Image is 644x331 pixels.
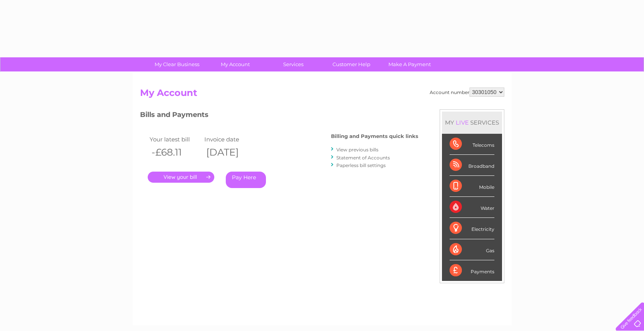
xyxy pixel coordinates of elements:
[226,172,266,188] a: Pay Here
[202,144,258,160] th: [DATE]
[450,218,494,239] div: Electricity
[450,176,494,197] div: Mobile
[378,57,441,71] a: Make A Payment
[450,134,494,155] div: Telecoms
[262,57,325,71] a: Services
[454,119,470,126] div: LIVE
[336,147,378,153] a: View previous bills
[336,162,386,168] a: Paperless bill settings
[336,155,390,161] a: Statement of Accounts
[442,112,502,133] div: MY SERVICES
[204,57,267,71] a: My Account
[145,57,209,71] a: My Clear Business
[140,109,418,123] h3: Bills and Payments
[450,260,494,281] div: Payments
[148,172,214,183] a: .
[450,239,494,260] div: Gas
[148,134,203,144] td: Your latest bill
[450,155,494,176] div: Broadband
[320,57,383,71] a: Customer Help
[331,133,418,139] h4: Billing and Payments quick links
[148,144,203,160] th: -£68.11
[202,134,258,144] td: Invoice date
[450,197,494,218] div: Water
[140,88,504,102] h2: My Account
[430,88,504,97] div: Account number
